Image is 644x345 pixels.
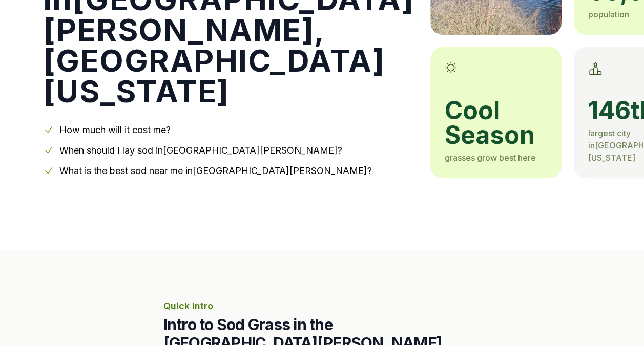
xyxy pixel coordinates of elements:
span: cool season [445,98,547,147]
p: Quick Intro [163,299,481,313]
span: population [588,9,629,19]
a: What is the best sod near me in[GEOGRAPHIC_DATA][PERSON_NAME]? [59,165,372,176]
span: grasses grow best here [445,153,536,163]
a: How much will it cost me? [59,124,171,135]
a: When should I lay sod in[GEOGRAPHIC_DATA][PERSON_NAME]? [59,145,342,156]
